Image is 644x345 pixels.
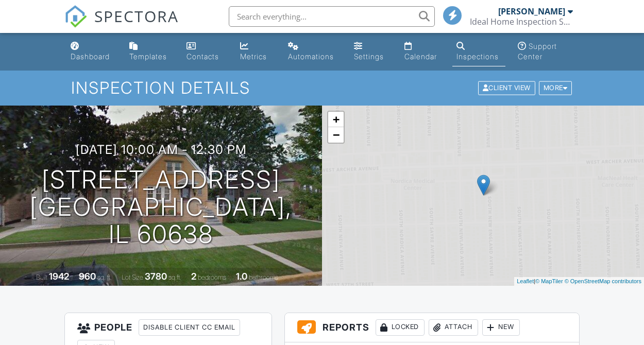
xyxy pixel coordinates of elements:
div: Support Center [518,42,557,61]
div: Attach [429,319,478,336]
a: Zoom out [328,127,344,143]
div: Contacts [187,52,219,61]
div: Locked [376,319,425,336]
input: Search everything... [229,6,435,27]
div: Automations [288,52,334,61]
div: Settings [354,52,384,61]
a: Dashboard [66,37,117,66]
div: 1942 [49,271,69,282]
span: sq. ft. [97,273,112,281]
span: sq.ft. [168,273,181,281]
div: Client View [478,81,535,95]
div: [PERSON_NAME] [498,6,565,16]
a: Inspections [452,37,505,66]
div: 2 [191,271,196,282]
a: Automations (Basic) [284,37,342,66]
div: Ideal Home Inspection Services, LLC [470,16,573,27]
a: SPECTORA [64,14,179,36]
a: Templates [125,37,174,66]
div: Dashboard [71,52,110,61]
a: © OpenStreetMap contributors [565,278,641,284]
span: bathrooms [249,273,278,281]
h1: [STREET_ADDRESS] [GEOGRAPHIC_DATA], IL 60638 [16,166,306,248]
a: Support Center [514,37,578,66]
div: | [514,277,644,286]
img: The Best Home Inspection Software - Spectora [64,5,87,28]
a: Leaflet [517,278,534,284]
a: Calendar [400,37,444,66]
div: Disable Client CC Email [139,319,240,336]
div: New [482,319,520,336]
div: 960 [79,271,96,282]
div: Templates [129,52,167,61]
div: Metrics [240,52,267,61]
a: © MapTiler [535,278,563,284]
span: bedrooms [198,273,226,281]
span: SPECTORA [94,5,179,27]
span: Lot Size [122,273,143,281]
span: Built [36,273,47,281]
a: Settings [350,37,392,66]
h3: [DATE] 10:00 am - 12:30 pm [76,143,247,157]
div: Inspections [456,52,499,61]
div: 3780 [145,271,167,282]
div: Calendar [404,52,437,61]
a: Metrics [236,37,276,66]
h3: Reports [285,313,579,342]
div: More [539,81,572,95]
div: 1.0 [236,271,247,282]
a: Client View [477,83,538,91]
a: Zoom in [328,112,344,127]
h1: Inspection Details [71,79,573,97]
a: Contacts [182,37,228,66]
